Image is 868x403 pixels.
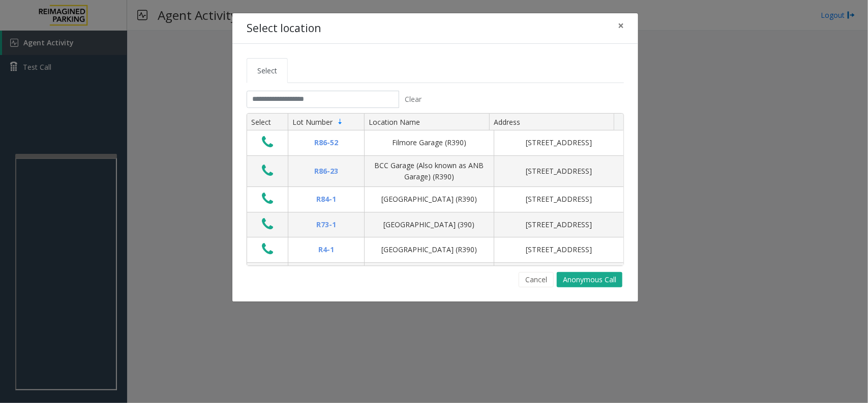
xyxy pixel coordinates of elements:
[557,272,622,287] button: Anonymous Call
[247,114,288,131] th: Select
[294,194,358,205] div: R84-1
[371,137,488,148] div: Filmore Garage (R390)
[500,244,617,255] div: [STREET_ADDRESS]
[494,117,520,127] span: Address
[371,160,488,183] div: BCC Garage (Also known as ANB Garage) (R390)
[371,244,488,255] div: [GEOGRAPHIC_DATA] (R390)
[500,219,617,230] div: [STREET_ADDRESS]
[399,91,428,108] button: Clear
[500,166,617,177] div: [STREET_ADDRESS]
[371,194,488,205] div: [GEOGRAPHIC_DATA] (R390)
[519,272,554,287] button: Cancel
[292,117,333,127] span: Lot Number
[500,194,617,205] div: [STREET_ADDRESS]
[247,20,321,37] h4: Select location
[369,117,420,127] span: Location Name
[294,244,358,255] div: R4-1
[500,137,617,148] div: [STREET_ADDRESS]
[257,66,277,75] span: Select
[294,166,358,177] div: R86-23
[247,114,623,265] div: Data table
[247,58,624,83] ul: Tabs
[336,118,344,126] span: Sortable
[371,219,488,230] div: [GEOGRAPHIC_DATA] (390)
[294,137,358,148] div: R86-52
[611,13,631,38] button: Close
[294,219,358,230] div: R73-1
[618,18,624,33] span: ×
